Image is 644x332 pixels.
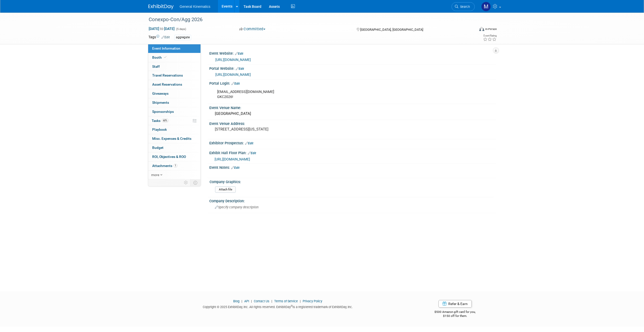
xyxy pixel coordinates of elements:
[152,137,191,141] span: Misc. Expenses & Credits
[235,52,243,55] a: Edit
[483,35,497,37] div: Event Rating
[148,62,200,71] a: Staff
[244,299,249,303] a: API
[209,65,496,71] div: Portal Website:
[159,27,164,31] span: to
[452,2,475,11] a: Search
[270,299,273,303] span: |
[148,4,174,9] img: ExhibitDay
[209,50,496,56] div: Event Website:
[148,44,200,53] a: Event Information
[479,27,484,31] img: Format-Inperson.png
[148,171,200,179] a: more
[214,87,440,102] div: [EMAIL_ADDRESS][DOMAIN_NAME] GKC2026!
[148,125,200,134] a: Playbook
[148,304,407,309] div: Copyright © 2025 ExhibitDay, Inc. All rights reserved. ExhibitDay is a registered trademark of Ex...
[152,91,169,95] span: Giveaways
[438,300,472,308] a: Refer & Earn
[148,53,200,62] a: Booth
[231,82,240,85] a: Edit
[148,134,200,143] a: Misc. Expenses & Credits
[180,5,210,9] span: General Kinematics
[174,164,177,168] span: 1
[240,299,244,303] span: |
[148,161,200,170] a: Attachments1
[215,205,259,209] span: Specify company description
[152,101,169,105] span: Shipments
[152,146,164,150] span: Budget
[209,197,496,204] div: Company Description:
[481,2,491,11] img: Matthew Mangoni
[215,127,323,131] pre: [STREET_ADDRESS][US_STATE]
[233,299,239,303] a: Blog
[236,67,244,71] a: Edit
[231,166,239,170] a: Edit
[152,110,174,114] span: Sponsorships
[215,157,250,161] a: [URL][DOMAIN_NAME]
[299,299,302,303] span: |
[274,299,298,303] a: Terms of Service
[209,164,496,170] div: Event Notes:
[210,178,493,184] div: Company Graphics:
[162,119,169,122] span: 60%
[148,143,200,152] a: Budget
[164,56,167,59] i: Booth reservation complete
[254,299,269,303] a: Contact Us
[152,155,186,159] span: ROI, Objectives & ROO
[162,36,170,39] a: Edit
[148,98,200,107] a: Shipments
[291,305,293,307] sup: ®
[148,71,200,80] a: Travel Reservations
[152,82,182,86] span: Asset Reservations
[147,15,467,24] div: Conexpo-Con/Agg 2026
[415,307,496,318] div: $500 Amazon gift card for you,
[148,80,200,89] a: Asset Reservations
[152,46,180,50] span: Event Information
[209,120,496,126] div: Event Venue Address:
[152,164,177,168] span: Attachments
[148,26,175,31] span: [DATE] [DATE]
[209,149,496,156] div: Exhibit Hall Floor Plan:
[148,116,200,125] a: Tasks60%
[148,35,170,40] td: Tags
[152,73,183,77] span: Travel Reservations
[148,107,200,116] a: Sponsorships
[148,89,200,98] a: Giveaways
[174,35,191,40] div: aggregate
[303,299,322,303] a: Privacy Policy
[360,28,423,31] span: [GEOGRAPHIC_DATA], [GEOGRAPHIC_DATA]
[182,179,190,186] td: Personalize Event Tab Strip
[248,151,256,155] a: Edit
[209,139,496,146] div: Exhibitor Prospectus:
[209,80,496,86] div: Portal Login:
[176,27,186,31] span: (5 days)
[485,27,497,31] div: In-Person
[152,64,160,69] span: Staff
[458,5,470,9] span: Search
[445,26,497,34] div: Event Format
[415,314,496,318] div: $150 off for them.
[152,55,168,59] span: Booth
[237,26,267,32] button: Committed
[152,119,169,123] span: Tasks
[213,110,492,118] div: [GEOGRAPHIC_DATA]
[250,299,253,303] span: |
[151,173,159,177] span: more
[152,127,167,131] span: Playbook
[209,104,496,110] div: Event Venue Name:
[215,58,251,62] a: [URL][DOMAIN_NAME]
[215,73,251,77] a: [URL][DOMAIN_NAME]
[190,179,201,186] td: Toggle Event Tabs
[245,142,253,145] a: Edit
[148,152,200,161] a: ROI, Objectives & ROO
